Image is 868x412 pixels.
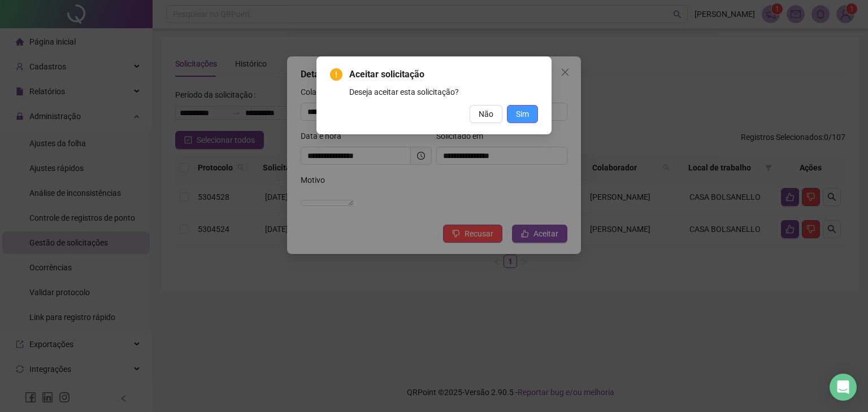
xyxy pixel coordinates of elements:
[479,108,493,120] span: Não
[330,68,342,81] span: exclamation-circle
[516,108,529,120] span: Sim
[507,105,538,123] button: Sim
[830,374,857,401] div: Open Intercom Messenger
[470,105,502,123] button: Não
[349,86,538,98] div: Deseja aceitar esta solicitação?
[349,68,538,81] span: Aceitar solicitação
